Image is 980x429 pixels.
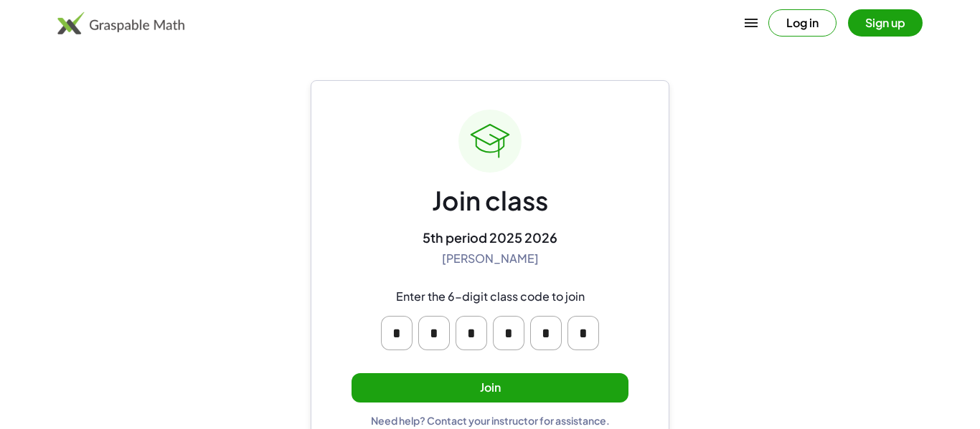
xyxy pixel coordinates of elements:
div: [PERSON_NAME] [442,251,539,266]
div: 5th period 2025 2026 [423,229,557,246]
div: Need help? Contact your instructor for assistance. [371,414,610,427]
div: Join class [432,184,548,218]
button: Join [352,373,628,403]
button: Log in [768,9,837,37]
button: Sign up [848,9,923,37]
div: Enter the 6-digit class code to join [396,289,585,304]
